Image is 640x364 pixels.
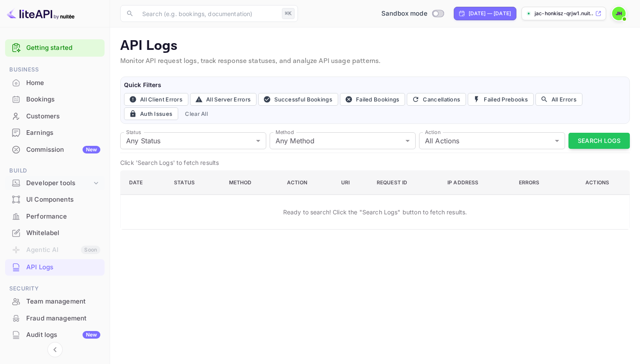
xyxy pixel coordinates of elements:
[26,78,100,88] div: Home
[5,293,105,309] a: Team management
[26,212,100,222] div: Performance
[26,228,100,238] div: Whitelabel
[5,142,105,158] div: CommissionNew
[334,171,370,195] th: URI
[5,327,105,343] div: Audit logsNew
[47,342,63,357] button: Collapse navigation
[26,128,100,138] div: Earnings
[121,171,168,195] th: Date
[26,43,100,53] a: Getting started
[5,65,105,74] span: Business
[120,132,266,149] div: Any Status
[5,192,105,207] a: UI Components
[5,310,105,327] div: Fraud management
[381,9,428,19] span: Sandbox mode
[5,39,105,57] div: Getting started
[5,208,105,224] a: Performance
[5,225,105,241] div: Whitelabel
[26,95,100,104] div: Bookings
[26,314,100,323] div: Fraud management
[5,293,105,310] div: Team management
[5,327,105,342] a: Audit logsNew
[512,171,567,195] th: Errors
[441,171,512,195] th: IP Address
[120,56,630,66] p: Monitor API request logs, track response statuses, and analyze API usage patterns.
[5,108,105,125] div: Customers
[612,7,626,20] img: Jac Honkisz
[137,5,279,22] input: Search (e.g. bookings, documentation)
[5,75,105,90] a: Home
[5,284,105,293] span: Security
[26,112,100,121] div: Customers
[5,91,105,107] a: Bookings
[419,132,565,149] div: All Actions
[26,297,100,307] div: Team management
[270,132,416,149] div: Any Method
[535,10,593,17] p: jac-honkisz-qrjw1.nuit...
[282,8,295,19] div: ⌘K
[26,145,100,155] div: Commission
[5,352,105,361] span: Marketing
[124,80,626,90] h6: Quick Filters
[283,208,467,216] p: Ready to search! Click the "Search Logs" button to fetch results.
[7,7,74,20] img: LiteAPI logo
[378,9,447,19] div: Switch to Production mode
[26,330,100,340] div: Audit logs
[5,310,105,326] a: Fraud management
[5,91,105,108] div: Bookings
[190,93,257,106] button: All Server Errors
[407,93,466,106] button: Cancellations
[469,10,511,17] div: [DATE] — [DATE]
[83,146,100,153] div: New
[535,93,582,106] button: All Errors
[182,107,211,120] button: Clear All
[5,225,105,241] a: Whitelabel
[340,93,406,106] button: Failed Bookings
[26,178,92,188] div: Developer tools
[567,171,629,195] th: Actions
[5,166,105,175] span: Build
[26,195,100,205] div: UI Components
[5,125,105,141] div: Earnings
[126,129,141,136] label: Status
[124,93,188,106] button: All Client Errors
[26,263,100,272] div: API Logs
[425,129,441,136] label: Action
[120,38,630,55] p: API Logs
[120,158,630,167] p: Click 'Search Logs' to fetch results
[5,192,105,208] div: UI Components
[5,176,105,191] div: Developer tools
[5,108,105,124] a: Customers
[5,208,105,225] div: Performance
[124,107,178,120] button: Auth Issues
[167,171,222,195] th: Status
[5,75,105,91] div: Home
[370,171,441,195] th: Request ID
[5,142,105,157] a: CommissionNew
[258,93,338,106] button: Successful Bookings
[5,259,105,276] div: API Logs
[568,133,630,149] button: Search Logs
[468,93,534,106] button: Failed Prebooks
[276,129,294,136] label: Method
[5,259,105,275] a: API Logs
[222,171,280,195] th: Method
[83,331,100,339] div: New
[5,125,105,140] a: Earnings
[280,171,334,195] th: Action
